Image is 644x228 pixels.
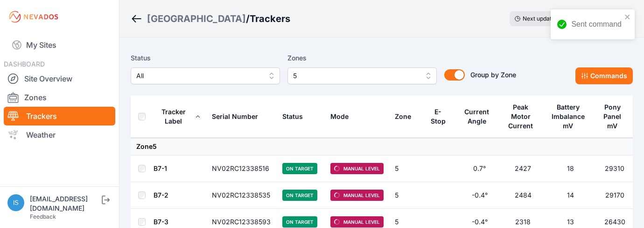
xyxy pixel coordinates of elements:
[395,112,411,121] div: Zone
[154,107,193,126] div: Tracker Label
[282,112,303,121] div: Status
[131,52,280,64] label: Status
[136,70,261,81] span: All
[212,112,258,121] div: Serial Number
[206,182,277,209] td: NV02RC12338535
[602,103,623,131] div: Pony Panel mV
[282,216,317,228] span: On Target
[4,107,115,125] a: Trackers
[571,19,622,30] div: Sent command
[4,69,115,88] a: Site Overview
[246,12,250,25] span: /
[154,191,168,199] a: B7-2
[4,34,115,56] a: My Sites
[430,107,446,126] div: E-Stop
[282,190,317,201] span: On Target
[545,155,596,182] td: 18
[7,9,60,24] img: Nevados
[287,52,437,64] label: Zones
[501,155,545,182] td: 2427
[287,67,437,84] button: 5
[330,216,384,228] span: Manual Level
[330,163,384,174] span: Manual Level
[282,163,317,174] span: On Target
[430,101,452,132] button: E-Stop
[147,12,246,25] a: [GEOGRAPHIC_DATA]
[575,67,633,84] button: Commands
[131,138,633,155] td: Zone 5
[30,194,100,213] div: [EMAIL_ADDRESS][DOMAIN_NAME]
[395,105,419,128] button: Zone
[523,15,561,22] span: Next update in
[596,182,633,209] td: 29170
[131,67,280,84] button: All
[389,155,424,182] td: 5
[154,101,201,132] button: Tracker Label
[458,182,501,209] td: -0.4°
[507,96,539,137] button: Peak Motor Current
[282,105,310,128] button: Status
[463,107,490,126] div: Current Angle
[4,60,45,68] span: DASHBOARD
[212,105,266,128] button: Serial Number
[250,12,290,25] h3: Trackers
[4,88,115,107] a: Zones
[7,194,24,211] img: iswagart@prim.com
[507,103,535,131] div: Peak Motor Current
[293,70,418,81] span: 5
[154,164,167,172] a: B7-1
[501,182,545,209] td: 2484
[470,71,516,79] span: Group by Zone
[463,101,496,132] button: Current Angle
[154,218,168,226] a: B7-3
[330,190,384,201] span: Manual Level
[624,13,631,21] button: close
[389,182,424,209] td: 5
[131,7,290,31] nav: Breadcrumb
[602,96,627,137] button: Pony Panel mV
[30,213,56,220] a: Feedback
[550,103,586,131] div: Battery Imbalance mV
[545,182,596,209] td: 14
[596,155,633,182] td: 29310
[206,155,277,182] td: NV02RC12338516
[4,125,115,144] a: Weather
[330,112,349,121] div: Mode
[458,155,501,182] td: 0.7°
[330,105,356,128] button: Mode
[550,96,591,137] button: Battery Imbalance mV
